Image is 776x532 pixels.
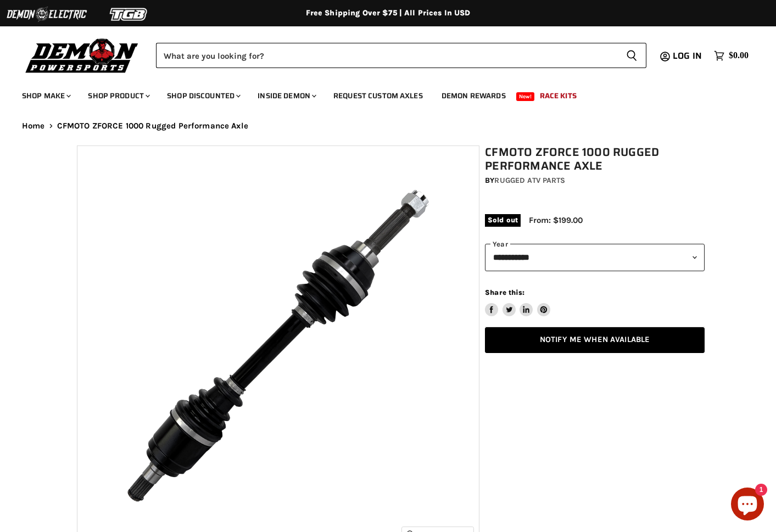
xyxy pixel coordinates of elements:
a: Rugged ATV Parts [494,176,565,185]
a: Shop Product [80,85,157,107]
a: Inside Demon [249,85,323,107]
img: Demon Electric Logo 2 [5,4,88,25]
button: Search [617,43,646,68]
select: year [485,244,705,271]
aside: Share this: [485,288,550,317]
a: Log in [668,51,708,61]
span: CFMOTO ZFORCE 1000 Rugged Performance Axle [57,121,248,131]
span: Log in [673,49,702,63]
img: Demon Powersports [22,36,142,75]
a: Race Kits [532,85,585,107]
h1: CFMOTO ZFORCE 1000 Rugged Performance Axle [485,145,705,173]
span: Sold out [485,214,521,226]
a: Request Custom Axles [325,85,431,107]
span: From: $199.00 [529,215,583,225]
div: by [485,175,705,187]
a: Shop Make [14,85,77,107]
img: TGB Logo 2 [88,4,170,25]
span: $0.00 [729,51,749,61]
a: $0.00 [708,48,754,64]
a: Home [22,121,45,131]
span: New! [516,92,535,101]
a: Demon Rewards [433,85,514,107]
a: Notify Me When Available [485,327,705,353]
span: Share this: [485,288,524,296]
form: Product [156,43,646,68]
a: Shop Discounted [159,85,247,107]
input: Search [156,43,617,68]
inbox-online-store-chat: Shopify online store chat [728,488,767,523]
ul: Main menu [14,80,746,107]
